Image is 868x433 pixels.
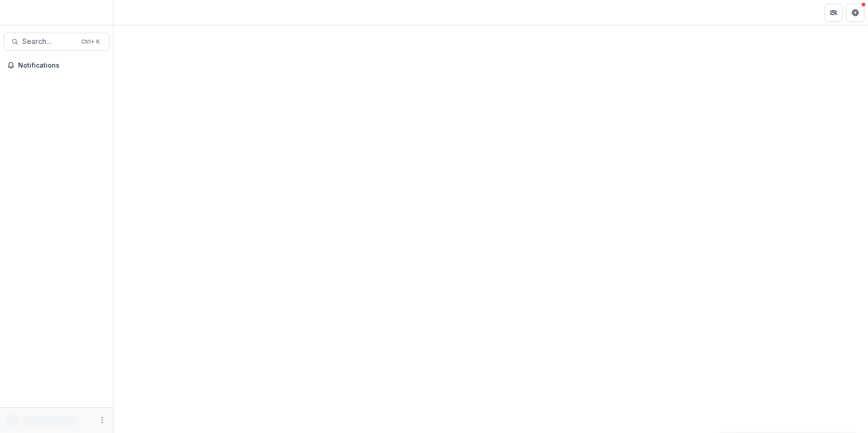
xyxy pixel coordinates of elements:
[18,62,106,69] span: Notifications
[117,6,156,19] nav: breadcrumb
[22,37,76,46] span: Search...
[79,37,102,47] div: Ctrl + K
[824,4,843,22] button: Partners
[4,33,109,51] button: Search...
[4,58,109,73] button: Notifications
[97,415,108,426] button: More
[846,4,864,22] button: Get Help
